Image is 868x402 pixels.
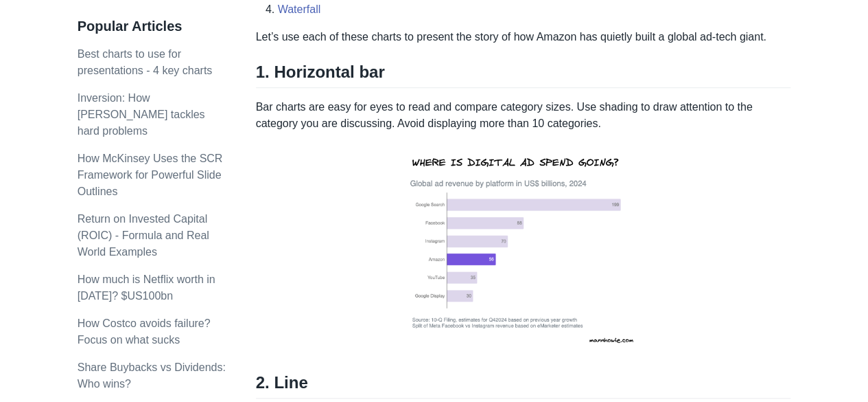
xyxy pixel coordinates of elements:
a: Return on Invested Capital (ROIC) - Formula and Real World Examples [78,213,209,258]
a: How McKinsey Uses the SCR Framework for Powerful Slide Outlines [78,153,223,197]
a: Best charts to use for presentations - 4 key charts [78,48,213,76]
h2: 2. Line [256,372,791,399]
a: Inversion: How [PERSON_NAME] tackles hard problems [78,92,205,137]
p: Let’s use each of these charts to present the story of how Amazon has quietly built a global ad-t... [256,29,791,45]
a: Waterfall [278,3,321,15]
h2: 1. Horizontal bar [256,62,791,88]
p: Bar charts are easy for eyes to read and compare category sizes. Use shading to draw attention to... [256,99,791,132]
a: How Costco avoids failure? Focus on what sucks [78,317,211,346]
a: How much is Netflix worth in [DATE]? $US100bn [78,273,215,302]
a: Share Buybacks vs Dividends: Who wins? [78,361,226,390]
h3: Popular Articles [78,18,227,35]
img: horizontal bar [390,143,657,356]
